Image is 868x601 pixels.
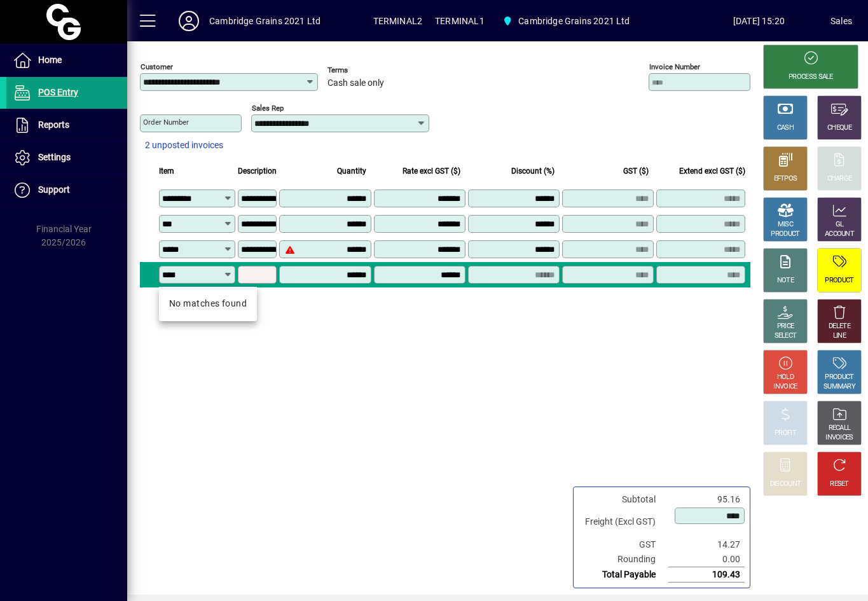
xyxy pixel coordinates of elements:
div: ACCOUNT [825,230,854,239]
td: 0.00 [668,552,745,567]
div: Cambridge Grains 2021 Ltd [209,11,320,31]
td: 109.43 [668,567,745,583]
div: PRODUCT [771,230,799,239]
button: Profile [169,10,209,32]
span: Item [159,164,174,178]
mat-label: Sales rep [252,104,284,113]
div: PROFIT [775,429,796,438]
mat-label: Order number [143,118,189,127]
div: MISC [778,220,793,230]
span: TERMINAL1 [435,11,485,31]
div: DELETE [829,322,850,331]
td: 14.27 [668,537,745,552]
div: INVOICE [773,382,797,392]
div: PROCESS SALE [789,73,833,82]
div: PRICE [777,322,794,331]
td: GST [579,537,668,552]
div: RECALL [829,424,851,433]
div: DISCOUNT [770,480,801,489]
div: GL [836,220,844,230]
div: NOTE [777,276,794,286]
div: INVOICES [825,433,853,443]
a: Support [6,174,127,206]
div: RESET [830,480,849,489]
div: No matches found [169,297,247,310]
span: Discount (%) [511,164,555,178]
span: Home [38,55,62,65]
span: Description [238,164,277,178]
td: Rounding [579,552,668,567]
div: CHEQUE [827,123,851,133]
td: Subtotal [579,492,668,507]
div: PRODUCT [825,373,853,382]
button: 2 unposted invoices [140,134,228,157]
span: 2 unposted invoices [145,139,223,152]
div: Sales [830,11,852,31]
span: Terms [327,66,404,74]
span: [DATE] 15:20 [687,11,830,31]
mat-label: Customer [141,62,173,71]
div: SUMMARY [823,382,855,392]
td: Total Payable [579,567,668,583]
span: Quantity [337,164,366,178]
td: Freight (Excl GST) [579,507,668,537]
div: LINE [833,331,846,341]
td: 95.16 [668,492,745,507]
span: GST ($) [623,164,649,178]
div: PRODUCT [825,276,853,286]
span: Cambridge Grains 2021 Ltd [497,10,635,32]
div: SELECT [775,331,797,341]
div: HOLD [777,373,794,382]
mat-option: No matches found [159,292,257,316]
span: Support [38,184,70,195]
span: Settings [38,152,71,162]
span: Cash sale only [327,78,384,88]
div: EFTPOS [774,174,797,184]
div: CASH [777,123,794,133]
div: CHARGE [827,174,852,184]
span: Reports [38,120,69,130]
span: Rate excl GST ($) [403,164,460,178]
mat-label: Invoice number [649,62,700,71]
span: TERMINAL2 [373,11,423,31]
span: Cambridge Grains 2021 Ltd [518,11,630,31]
span: Extend excl GST ($) [679,164,745,178]
a: Home [6,45,127,76]
a: Settings [6,142,127,174]
a: Reports [6,109,127,141]
span: POS Entry [38,87,78,97]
